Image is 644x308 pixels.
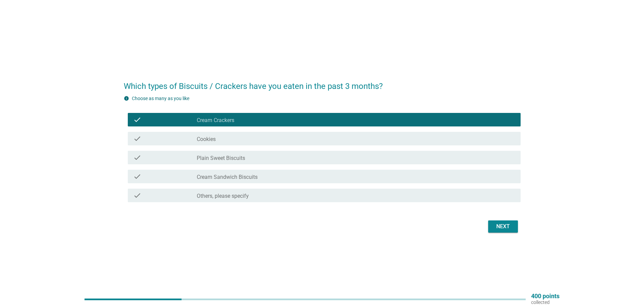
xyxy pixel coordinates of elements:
[133,172,141,181] i: check
[133,135,141,143] i: check
[133,153,141,162] i: check
[197,136,216,143] label: Cookies
[124,96,129,101] i: info
[531,299,559,305] p: collected
[197,155,245,162] label: Plain Sweet Biscuits
[124,73,521,92] h2: Which types of Biscuits / Crackers have you eaten in the past 3 months?
[531,293,559,299] p: 400 points
[133,116,141,124] i: check
[197,117,234,124] label: Cream Crackers
[132,96,189,101] label: Choose as many as you like
[494,222,512,231] div: Next
[488,220,518,233] button: Next
[197,193,249,199] label: Others, please specify
[197,174,258,181] label: Cream Sandwich Biscuits
[133,191,141,199] i: check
